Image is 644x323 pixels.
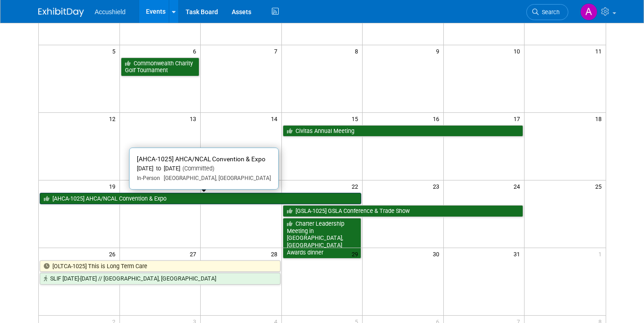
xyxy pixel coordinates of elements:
[513,248,524,259] span: 31
[192,45,200,57] span: 6
[513,45,524,57] span: 10
[597,248,606,259] span: 1
[594,113,606,124] span: 18
[270,248,281,259] span: 28
[270,113,281,124] span: 14
[108,113,119,124] span: 12
[283,205,524,217] a: [GSLA-1025] GSLA Conference & Trade Show
[137,165,271,173] div: [DATE] to [DATE]
[189,248,200,259] span: 27
[354,45,362,57] span: 8
[40,193,362,205] a: [AHCA-1025] AHCA/NCAL Convention & Expo
[38,8,84,17] img: ExhibitDay
[180,165,214,172] span: (Committed)
[513,113,524,124] span: 17
[526,4,568,20] a: Search
[40,273,280,285] a: SLIF [DATE]-[DATE] // [GEOGRAPHIC_DATA], [GEOGRAPHIC_DATA]
[432,248,443,259] span: 30
[40,260,280,272] a: [OLTCA-1025] This is Long Term Care
[539,9,560,16] span: Search
[108,248,119,259] span: 26
[351,113,362,124] span: 15
[273,45,281,57] span: 7
[594,45,606,57] span: 11
[351,180,362,192] span: 22
[435,45,443,57] span: 9
[283,218,362,259] a: Charter Leadership Meeting in [GEOGRAPHIC_DATA], [GEOGRAPHIC_DATA] Awards dinner
[95,8,126,16] span: Accushield
[513,180,524,192] span: 24
[137,155,265,163] span: [AHCA-1025] AHCA/NCAL Convention & Expo
[283,125,524,137] a: Civitas Annual Meeting
[580,3,597,21] img: Alexandria Cantrell
[111,45,119,57] span: 5
[594,180,606,192] span: 25
[432,180,443,192] span: 23
[432,113,443,124] span: 16
[160,175,271,181] span: [GEOGRAPHIC_DATA], [GEOGRAPHIC_DATA]
[351,248,362,259] span: 29
[137,175,160,181] span: In-Person
[189,113,200,124] span: 13
[108,180,119,192] span: 19
[121,58,200,76] a: Commonwealth Charity Golf Tournament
